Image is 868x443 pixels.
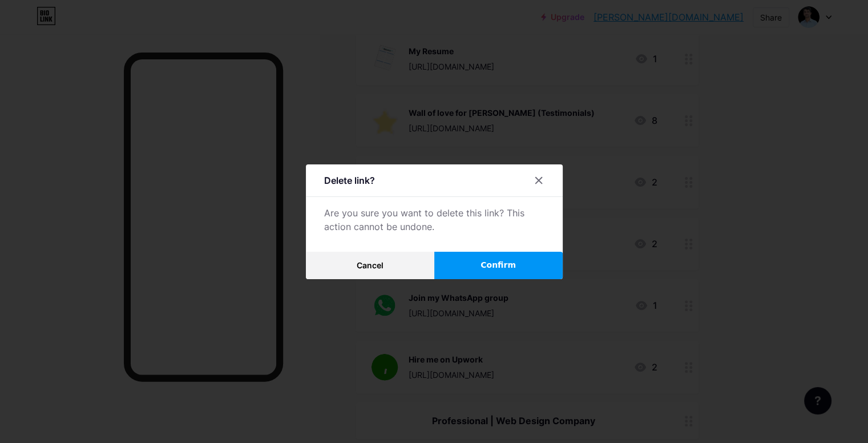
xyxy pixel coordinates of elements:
[481,259,516,271] span: Confirm
[324,206,544,233] div: Are you sure you want to delete this link? This action cannot be undone.
[306,252,434,279] button: Cancel
[434,252,563,279] button: Confirm
[324,174,375,187] div: Delete link?
[357,260,383,270] span: Cancel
